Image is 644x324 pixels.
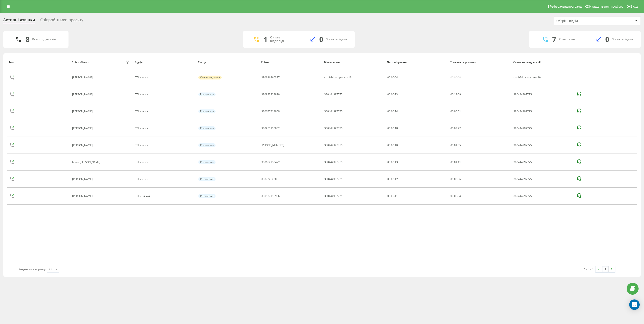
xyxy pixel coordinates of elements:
[454,93,457,96] span: 13
[32,38,56,41] div: Всього дзвінків
[584,267,593,271] div: 1 - 8 з 8
[514,161,572,164] div: 380444997775
[387,93,446,96] div: 00:00:13
[198,76,222,79] div: Очікує відповіді
[261,110,280,113] div: 380677813959
[552,35,556,43] div: 7
[324,93,343,96] div: 380444997775
[72,195,94,198] div: [PERSON_NAME]
[450,144,461,147] div: : :
[450,178,461,181] div: : :
[454,160,457,164] span: 01
[198,61,257,64] div: Статус
[387,144,446,147] div: 00:00:10
[458,126,461,130] span: 22
[72,127,94,130] div: [PERSON_NAME]
[387,195,446,198] div: 00:00:11
[72,178,94,181] div: [PERSON_NAME]
[514,178,572,181] div: 380444997775
[261,195,280,198] div: 380937118966
[261,161,280,164] div: 380672130472
[324,144,343,147] div: 380444997775
[602,266,609,272] a: 1
[589,5,623,8] span: Налаштування профілю
[261,93,280,96] div: 380983229829
[135,195,194,198] div: ТП пацієнтів
[387,161,446,164] div: 00:00:13
[324,76,351,79] div: crmh24ua_operator19
[261,76,280,79] div: 380936860387
[72,110,94,113] div: [PERSON_NAME]
[454,177,457,181] span: 00
[514,195,572,198] div: 380444997775
[629,299,640,310] div: Open Intercom Messenger
[454,126,457,130] span: 03
[514,93,572,96] div: 380444997775
[264,35,268,43] div: 1
[324,161,343,164] div: 380444997775
[450,143,453,147] span: 00
[450,93,453,96] span: 00
[450,161,461,164] div: : :
[326,38,348,41] div: З них вхідних
[198,194,216,198] div: Розмовляє
[458,194,461,198] span: 34
[270,36,292,43] div: Очікує відповіді
[135,178,194,181] div: ТП лікарів
[198,160,216,164] div: Розмовляє
[454,109,457,113] span: 05
[387,61,446,64] div: Час очікування
[261,61,320,64] div: Клієнт
[454,194,457,198] span: 00
[198,143,216,147] div: Розмовляє
[458,177,461,181] span: 36
[324,195,343,198] div: 380444997775
[135,144,194,147] div: ТП лікарів
[324,110,343,113] div: 380444997775
[72,61,89,64] div: Співробітник
[261,127,280,130] div: 380953935062
[198,93,216,96] div: Розмовляє
[631,5,638,8] span: Вихід
[319,35,323,43] div: 0
[135,127,194,130] div: ТП лікарів
[261,178,277,181] div: 0507225200
[450,127,461,130] div: : :
[556,19,608,23] div: Оберіть відділ
[324,127,343,130] div: 380444997775
[391,76,394,79] span: 00
[72,93,94,96] div: [PERSON_NAME]
[40,18,83,24] div: Співробітники проєкту
[26,35,30,43] div: 8
[514,144,572,147] div: 380444997775
[450,93,461,96] div: : :
[450,109,453,113] span: 00
[605,35,609,43] div: 0
[458,143,461,147] span: 55
[387,76,390,79] span: 00
[135,110,194,113] div: ТП лікарів
[135,61,194,64] div: Відділ
[135,76,194,79] div: ТП лікарів
[135,93,194,96] div: ТП лікарів
[450,195,461,198] div: : :
[458,160,461,164] span: 11
[72,76,94,79] div: [PERSON_NAME]
[324,178,343,181] div: 380444997775
[458,109,461,113] span: 51
[454,143,457,147] span: 01
[514,76,572,79] div: crmh24ua_operator19
[450,110,461,113] div: : :
[18,267,46,271] span: Рядків на сторінці
[3,18,35,24] div: Активні дзвінки
[72,161,101,164] div: Мала [PERSON_NAME]
[514,110,572,113] div: 380444997775
[559,38,575,41] div: Розмовляє
[450,61,509,64] div: Тривалість розмови
[49,267,52,271] div: 25
[72,144,94,147] div: [PERSON_NAME]
[198,109,216,113] div: Розмовляє
[395,76,398,79] span: 04
[198,177,216,181] div: Розмовляє
[324,61,383,64] div: Бізнес номер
